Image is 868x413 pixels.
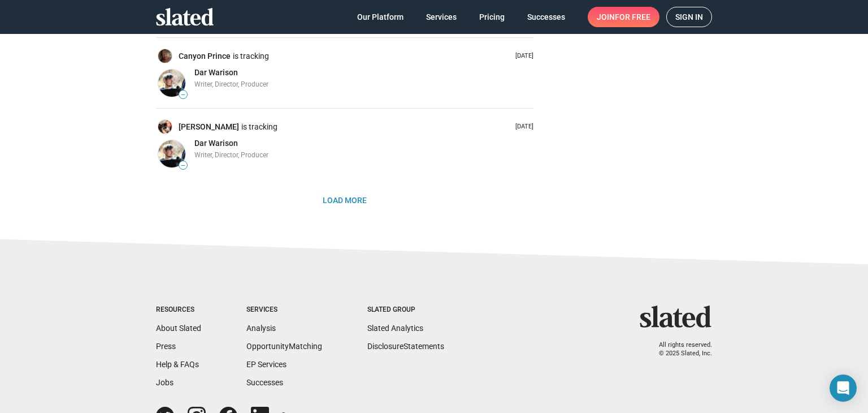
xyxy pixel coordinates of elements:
[156,342,176,351] a: Press
[156,324,201,333] a: About Slated
[194,139,238,148] span: Dar Warison
[367,342,444,351] a: DisclosureStatements
[194,68,238,77] span: Dar Warison
[156,360,199,369] a: Help & FAQs
[194,151,268,159] span: Writer, Director, Producer
[518,7,574,27] a: Successes
[179,51,233,62] a: Canyon Prince
[367,306,444,315] div: Slated Group
[615,7,650,27] span: for free
[194,138,238,149] a: Dar Warison
[511,123,533,131] p: [DATE]
[241,122,280,132] span: is tracking
[511,52,533,61] p: [DATE]
[156,378,173,387] a: Jobs
[194,67,238,78] a: Dar Warison
[588,7,659,27] a: Joinfor free
[426,7,457,27] span: Services
[179,162,187,169] span: —
[647,341,712,358] p: All rights reserved. © 2025 Slated, Inc.
[158,49,172,63] img: Canyon Prince
[179,92,187,98] span: —
[233,51,271,62] span: is tracking
[158,70,185,97] img: Dar Warison
[675,7,703,27] span: Sign in
[246,324,276,333] a: Analysis
[323,190,367,210] span: Load More
[156,306,201,315] div: Resources
[666,7,712,27] a: Sign in
[357,7,403,27] span: Our Platform
[179,122,241,132] a: [PERSON_NAME]
[158,140,185,167] img: Dar Warison
[417,7,466,27] a: Services
[597,7,650,27] span: Join
[479,7,505,27] span: Pricing
[246,360,287,369] a: EP Services
[158,120,172,134] img: Catherine Craig
[194,80,268,88] span: Writer, Director, Producer
[246,342,322,351] a: OpportunityMatching
[830,375,857,402] div: Open Intercom Messenger
[348,7,413,27] a: Our Platform
[246,306,322,315] div: Services
[470,7,514,27] a: Pricing
[314,190,376,210] button: Load More
[246,378,283,387] a: Successes
[527,7,565,27] span: Successes
[367,324,423,333] a: Slated Analytics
